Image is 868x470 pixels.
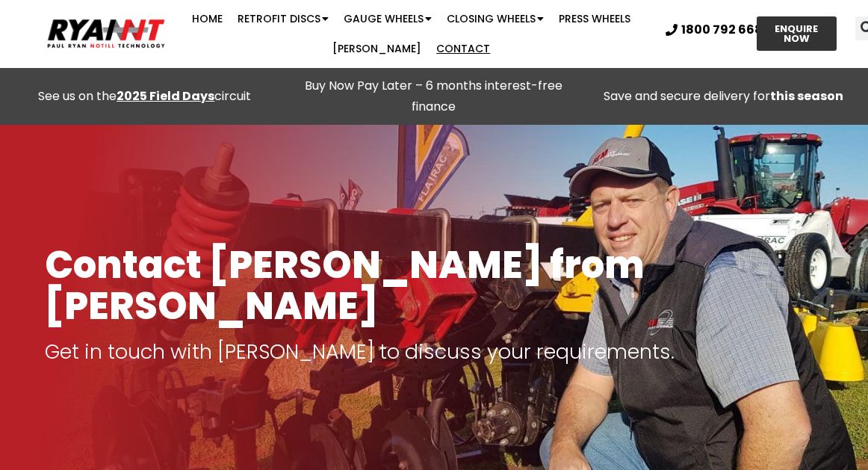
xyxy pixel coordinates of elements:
[681,24,763,36] span: 1800 792 668
[666,24,763,36] a: 1800 792 668
[551,4,638,34] a: Press Wheels
[45,341,823,362] p: Get in touch with [PERSON_NAME] to discuss your requirements.
[770,87,843,105] strong: this season
[185,4,230,34] a: Home
[45,14,168,52] img: Ryan NT logo
[45,244,823,327] h1: Contact [PERSON_NAME] from [PERSON_NAME]
[297,75,571,117] p: Buy Now Pay Later – 6 months interest-free finance
[325,34,429,64] a: [PERSON_NAME]
[336,4,439,34] a: Gauge Wheels
[7,86,282,107] div: See us on the circuit
[757,16,837,51] a: ENQUIRE NOW
[770,24,823,43] span: ENQUIRE NOW
[168,4,654,64] nav: Menu
[586,86,861,107] p: Save and secure delivery for
[429,34,497,64] a: Contact
[439,4,551,34] a: Closing Wheels
[230,4,336,34] a: Retrofit Discs
[117,87,214,105] a: 2025 Field Days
